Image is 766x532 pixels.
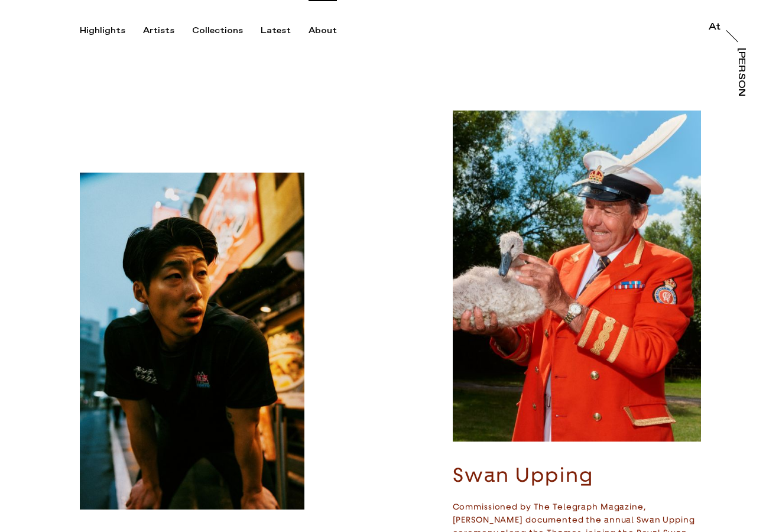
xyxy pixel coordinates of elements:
[309,25,355,36] button: About
[261,25,309,36] button: Latest
[709,22,720,34] a: At
[80,25,125,36] div: Highlights
[80,25,143,36] button: Highlights
[143,25,192,36] button: Artists
[192,25,243,36] div: Collections
[736,48,746,139] div: [PERSON_NAME]
[261,25,291,36] div: Latest
[453,463,701,488] h3: Swan Upping
[734,48,746,96] a: [PERSON_NAME]
[309,25,337,36] div: About
[143,25,174,36] div: Artists
[192,25,261,36] button: Collections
